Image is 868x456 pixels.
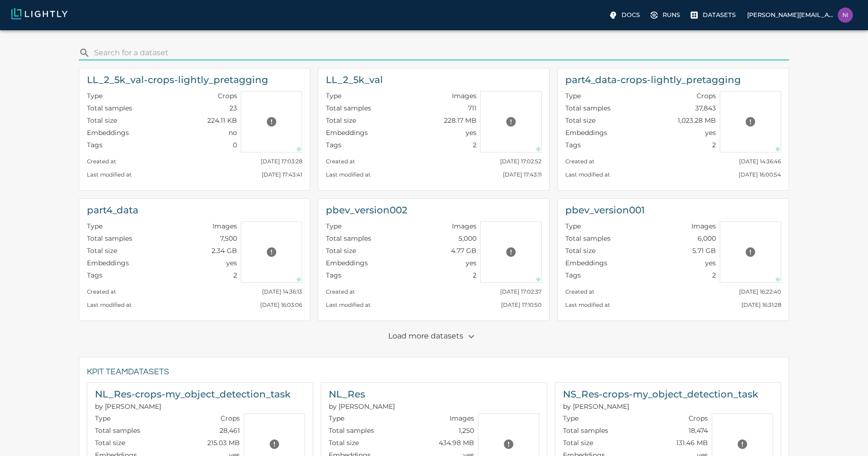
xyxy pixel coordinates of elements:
[739,171,781,178] small: [DATE] 16:00:54
[703,10,736,19] p: Datasets
[689,414,708,423] p: Crops
[207,116,237,125] p: 224.11 KB
[87,234,132,243] p: Total samples
[747,10,834,19] p: [PERSON_NAME][EMAIL_ADDRESS][DOMAIN_NAME]
[689,426,708,435] p: 18,474
[87,72,268,87] h6: LL_2_5k_val-crops-lightly_pretagging
[218,91,237,101] p: Crops
[466,128,477,137] p: yes
[326,288,355,295] small: Created at
[698,234,716,243] p: 6,000
[741,112,760,131] button: Preview cannot be loaded. Please ensure the datasource is configured correctly and that the refer...
[87,171,132,178] small: Last modified at
[318,68,550,191] a: LL_2_5k_valTypeImagesTotal samples711Total size228.17 MBEmbeddingsyesTags2Preview cannot be loade...
[329,438,359,448] p: Total size
[329,414,344,423] p: Type
[87,128,129,137] p: Embeddings
[318,198,550,321] a: pbev_version002TypeImagesTotal samples5,000Total size4.77 GBEmbeddingsyesTags2Preview cannot be l...
[500,288,542,295] small: [DATE] 17:02:37
[95,414,111,423] p: Type
[326,203,407,218] h6: pbev_version002
[565,91,581,101] p: Type
[705,258,716,268] p: yes
[565,288,595,295] small: Created at
[733,435,752,454] button: Preview cannot be loaded. Please ensure the datasource is configured correctly and that the refer...
[221,414,240,423] p: Crops
[262,171,302,178] small: [DATE] 17:43:41
[326,140,341,150] p: Tags
[326,158,355,165] small: Created at
[229,128,237,137] p: no
[79,198,311,321] a: part4_dataTypeImagesTotal samples7,500Total size2.34 GBEmbeddingsyesTags2Preview cannot be loaded...
[565,246,596,255] p: Total size
[326,72,383,87] h6: LL_2_5k_val
[565,116,596,125] p: Total size
[262,112,281,131] button: Preview cannot be loaded. Please ensure the datasource is configured correctly and that the refer...
[326,128,368,137] p: Embeddings
[678,116,716,125] p: 1,023.28 MB
[466,258,477,268] p: yes
[621,10,640,19] p: Docs
[565,221,581,231] p: Type
[11,8,68,19] img: Lightly
[557,68,789,191] a: part4_data-crops-lightly_pretaggingTypeCropsTotal samples37,843Total size1,023.28 MBEmbeddingsyes...
[450,414,474,423] p: Images
[87,270,102,280] p: Tags
[838,8,853,23] img: nischal.s2@kpit.com
[499,435,518,454] button: Preview cannot be loaded. Please ensure the datasource is configured correctly and that the refer...
[87,140,102,150] p: Tags
[260,302,302,308] small: [DATE] 16:03:06
[565,258,607,268] p: Embeddings
[688,8,740,23] label: Datasets
[459,426,474,435] p: 1,250
[741,243,760,262] button: Preview cannot be loaded. Please ensure the datasource is configured correctly and that the refer...
[95,402,161,411] span: Bibhas Dash (KPIT)
[565,128,607,137] p: Embeddings
[220,234,237,243] p: 7,500
[212,246,237,255] p: 2.34 GB
[712,270,716,280] p: 2
[326,91,341,101] p: Type
[87,103,132,113] p: Total samples
[565,158,595,165] small: Created at
[663,10,680,19] p: Runs
[326,171,371,178] small: Last modified at
[226,258,237,268] p: yes
[265,435,284,454] button: Preview cannot be loaded. Please ensure the datasource is configured correctly and that the refer...
[233,140,237,150] p: 0
[565,270,581,280] p: Tags
[79,68,311,191] a: LL_2_5k_val-crops-lightly_pretaggingTypeCropsTotal samples23Total size224.11 KBEmbeddingsnoTags0P...
[326,116,356,125] p: Total size
[606,8,644,23] label: Docs
[439,438,474,448] p: 434.98 MB
[95,426,140,435] p: Total samples
[262,243,281,262] button: Preview cannot be loaded. Please ensure the datasource is configured correctly and that the refer...
[261,158,302,165] small: [DATE] 17:03:28
[452,221,477,231] p: Images
[741,302,781,308] small: [DATE] 16:31:28
[691,221,716,231] p: Images
[468,103,477,113] p: 711
[565,302,610,308] small: Last modified at
[695,103,716,113] p: 37,843
[87,365,782,380] h6: KPIT team Datasets
[326,246,356,255] p: Total size
[712,140,716,150] p: 2
[743,5,857,25] label: [PERSON_NAME][EMAIL_ADDRESS][DOMAIN_NAME]nischal.s2@kpit.com
[329,387,395,402] h6: NL_Res
[87,302,132,308] small: Last modified at
[459,234,477,243] p: 5,000
[563,438,593,448] p: Total size
[697,91,716,101] p: Crops
[565,140,581,150] p: Tags
[95,387,290,402] h6: NL_Res-crops-my_object_detection_task
[502,243,520,262] button: Preview cannot be loaded. Please ensure the datasource is configured correctly and that the refer...
[329,402,395,411] span: Bibhas Dash (KPIT)
[473,270,477,280] p: 2
[473,140,477,150] p: 2
[500,158,542,165] small: [DATE] 17:02:52
[87,203,138,218] h6: part4_data
[326,221,341,231] p: Type
[705,128,716,137] p: yes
